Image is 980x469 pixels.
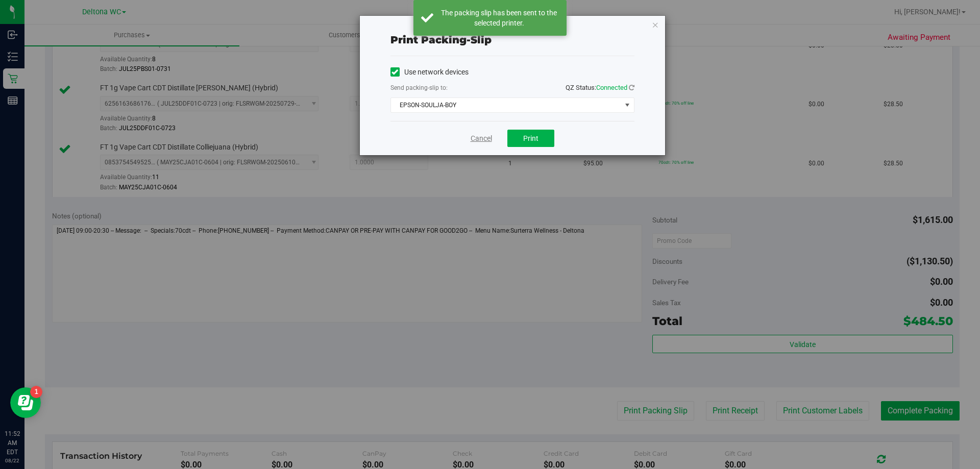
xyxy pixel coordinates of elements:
[30,386,42,398] iframe: Resource center unread badge
[507,130,554,147] button: Print
[621,98,633,112] span: select
[390,83,448,92] label: Send packing-slip to:
[10,387,41,418] iframe: Resource center
[596,84,627,91] span: Connected
[523,134,538,142] span: Print
[391,98,621,112] span: EPSON-SOULJA-BOY
[471,133,492,144] a: Cancel
[390,67,469,78] label: Use network devices
[390,34,492,46] span: Print packing-slip
[439,8,559,28] div: The packing slip has been sent to the selected printer.
[566,84,634,91] span: QZ Status:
